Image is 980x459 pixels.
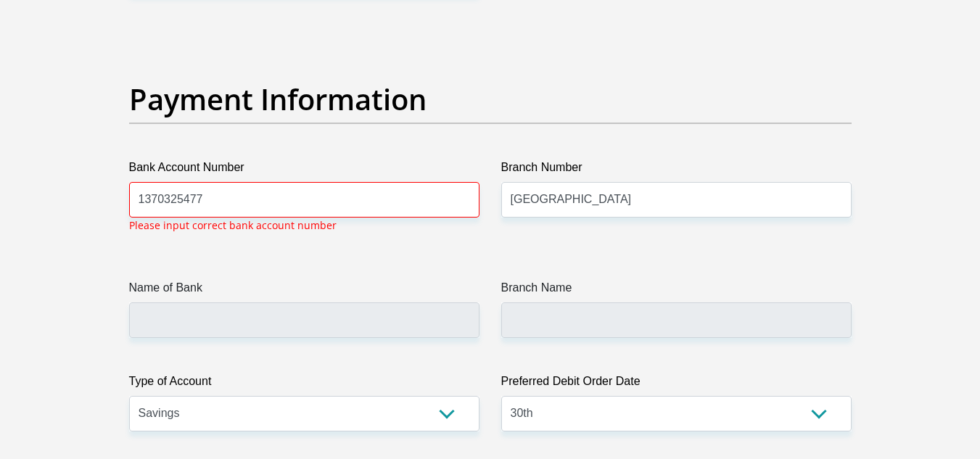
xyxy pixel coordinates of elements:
[129,302,479,338] input: Name of Bank
[501,182,852,218] input: Branch Number
[129,218,337,233] p: Please input correct bank account number
[129,82,852,117] h2: Payment Information
[501,373,852,396] label: Preferred Debit Order Date
[129,182,479,218] input: Bank Account Number
[501,302,852,338] input: Branch Name
[129,279,479,302] label: Name of Bank
[129,159,479,182] label: Bank Account Number
[501,279,852,302] label: Branch Name
[501,159,852,182] label: Branch Number
[129,373,479,396] label: Type of Account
